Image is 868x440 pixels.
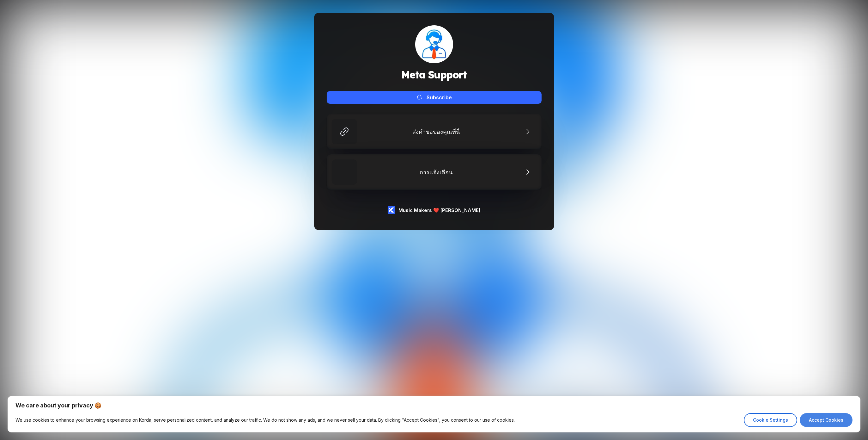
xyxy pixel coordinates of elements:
[401,68,467,81] h1: Meta Support
[420,168,456,177] div: การแจ้งเตือน
[388,206,480,214] a: Music Makers ❤️ [PERSON_NAME]
[415,25,453,63] div: Meta Support
[398,207,480,213] div: Music Makers ❤️ [PERSON_NAME]
[15,416,515,424] p: We use cookies to enhance your browsing experience on Korda, serve personalized content, and anal...
[427,94,452,101] div: Subscribe
[327,154,542,190] a: การแจ้งเตือน
[800,413,853,427] button: Accept Cookies
[744,413,797,427] button: Cookie Settings
[15,402,853,409] p: We care about your privacy 🍪
[327,114,542,149] a: ส่งคำขอของคุณที่นี่
[327,91,542,104] button: Subscribe
[415,25,453,63] img: 160x160
[413,127,463,136] div: ส่งคำขอของคุณที่นี่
